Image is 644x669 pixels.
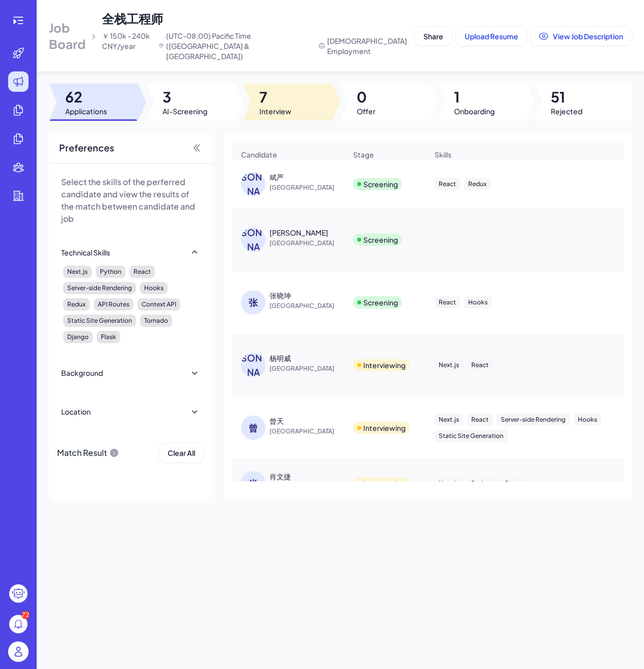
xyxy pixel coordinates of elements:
div: Next.js [63,266,92,278]
span: Offer [357,106,375,116]
div: Django [63,331,93,343]
button: View Job Description [531,27,632,46]
div: React [467,414,493,426]
span: [GEOGRAPHIC_DATA] [270,426,346,436]
div: Screening [363,297,398,307]
button: Upload Resume [456,27,527,46]
div: Hooks [464,296,492,308]
div: Static Site Generation [435,430,507,442]
span: 7 [259,88,291,106]
button: Clear All [159,443,204,462]
span: 51 [551,88,582,106]
span: Onboarding [454,106,495,116]
div: Flask [97,331,120,343]
span: ￥ 150k - 240k CNY/year [102,31,150,61]
div: Background [61,368,103,378]
div: 张 [241,290,265,315]
div: 肖 [241,471,265,496]
div: Hooks [574,414,601,426]
div: Server-side Rendering [63,282,136,294]
span: 全栈工程师 [102,11,163,26]
div: React [435,296,460,308]
img: user_logo.png [8,641,29,662]
div: Redux [63,298,90,311]
div: Hooks [140,282,168,294]
span: Preferences [59,141,114,155]
span: (UTC-08:00) Pacific Time ([GEOGRAPHIC_DATA] & [GEOGRAPHIC_DATA]) [166,31,310,61]
div: Interviewing [363,423,406,433]
span: Skills [435,149,451,160]
div: Interviewing [363,360,406,370]
div: Interviewing [363,478,406,488]
div: React [467,359,493,371]
div: Tornado [140,315,172,327]
div: 曾天 [270,416,284,426]
div: [PERSON_NAME] [241,227,265,252]
div: 斌严 [270,172,284,182]
div: Python [467,477,497,490]
span: 1 [454,88,495,106]
span: Share [423,32,443,41]
span: Rejected [551,106,582,116]
div: 肖文捷 [270,471,291,481]
span: [GEOGRAPHIC_DATA] [270,183,346,193]
div: React [435,178,460,190]
div: 栾喜员 [270,227,328,238]
span: Upload Resume [465,32,518,41]
div: API Routes [94,298,133,311]
p: Select the skills of the perferred candidate and view the results of the match between candidate ... [61,176,200,225]
div: Context API [138,298,180,311]
div: Redux [464,178,491,190]
span: 62 [65,88,107,106]
div: 72 [21,611,30,619]
div: 张晓坤 [270,290,291,300]
button: Share [415,27,452,46]
div: [PERSON_NAME] [241,172,265,196]
div: 杨明威 [270,353,291,363]
div: Screening [363,179,398,189]
div: React [501,477,526,490]
div: Server-side Rendering [497,414,570,426]
div: Match Result [57,443,119,462]
div: 曾 [241,416,265,440]
div: Technical Skills [61,247,110,258]
span: Interview [259,106,291,116]
span: [DEMOGRAPHIC_DATA] Employment [327,36,411,56]
span: View Job Description [553,32,623,41]
div: Static Site Generation [63,315,136,327]
span: [GEOGRAPHIC_DATA] [270,364,346,374]
span: [GEOGRAPHIC_DATA] [270,301,346,311]
span: Job Board [49,19,86,52]
span: AI-Screening [163,106,207,116]
span: [GEOGRAPHIC_DATA] [270,238,346,248]
span: Clear All [168,448,195,457]
span: Candidate [241,149,277,160]
div: Location [61,406,91,417]
div: Next.js [435,414,463,426]
div: [PERSON_NAME] [241,353,265,377]
span: 0 [357,88,375,106]
div: Next.js [435,359,463,371]
div: React [129,266,155,278]
div: Python [96,266,125,278]
span: Stage [353,149,374,160]
div: Next.js [435,477,463,490]
div: Screening [363,235,398,245]
span: 3 [163,88,207,106]
span: Applications [65,106,107,116]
